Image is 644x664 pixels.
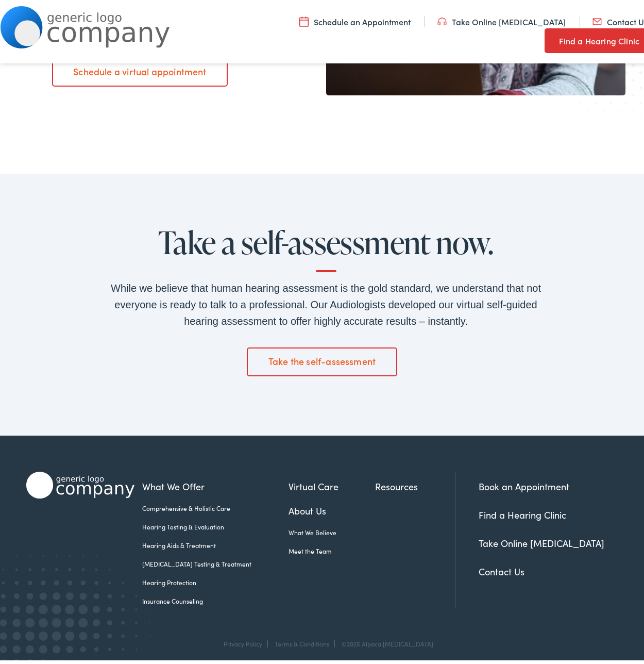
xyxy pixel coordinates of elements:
a: Terms & Conditions [275,635,329,644]
a: Hearing Protection [142,574,289,583]
a: Privacy Policy [224,635,262,644]
a: [MEDICAL_DATA] Testing & Treatment [142,555,289,565]
img: Alpaca Audiology [26,468,134,494]
a: Book an Appointment [479,476,569,489]
a: Comprehensive & Holistic Care [142,500,289,509]
img: utility icon [437,12,447,23]
a: Take Online [MEDICAL_DATA] [479,533,604,545]
a: Find a Hearing Clinic [479,504,566,517]
div: ©2025 Alpaca [MEDICAL_DATA] [336,636,433,643]
a: What We Believe [289,524,376,533]
img: utility icon [592,12,602,23]
img: utility icon [299,12,309,23]
a: Schedule a virtual appointment [52,54,228,82]
a: Resources [375,475,455,489]
a: Contact Us [479,561,524,574]
img: utility icon [545,30,554,43]
a: Hearing Aids & Treatment [142,537,289,546]
a: Take the self-assessment [247,343,397,372]
a: Meet the Team [289,542,376,552]
a: Schedule an Appointment [299,12,411,23]
a: What We Offer [142,475,289,489]
a: Take Online [MEDICAL_DATA] [437,12,566,23]
h2: Take a self-assessment now. [107,221,545,268]
div: While we believe that human hearing assessment is the gold standard, we understand that not every... [107,276,545,325]
a: About Us [289,500,376,513]
a: Insurance Counseling [142,592,289,602]
a: Virtual Care [289,475,376,489]
a: Hearing Testing & Evaluation [142,518,289,527]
